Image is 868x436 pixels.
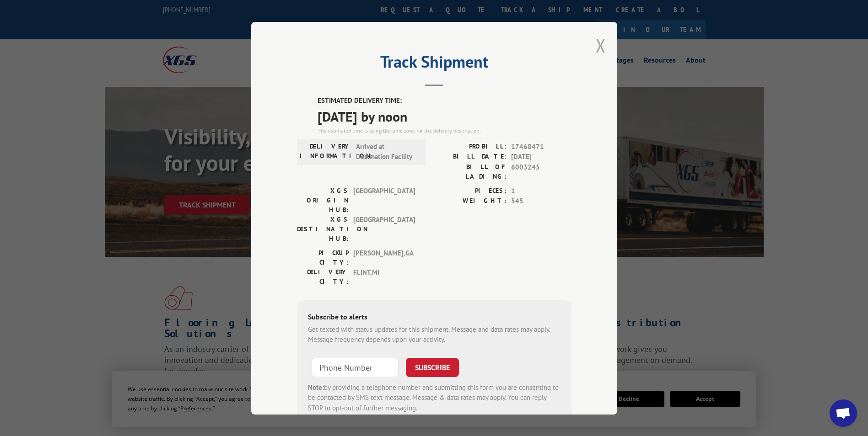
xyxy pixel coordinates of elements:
span: 17468471 [511,141,571,152]
div: Subscribe to alerts [308,311,561,324]
strong: Note: [308,383,324,391]
span: FLINT , MI [353,267,415,286]
label: DELIVERY INFORMATION: [300,141,351,162]
label: PICKUP CITY: [297,248,349,267]
div: The estimated time is using the time zone for the delivery destination. [318,126,571,134]
span: 1 [511,186,571,196]
span: [PERSON_NAME] , GA [353,248,415,267]
div: by providing a telephone number and submitting this form you are consenting to be contacted by SM... [308,382,561,413]
a: Open chat [830,399,857,427]
span: [GEOGRAPHIC_DATA] [353,186,415,214]
label: PIECES: [434,186,507,196]
label: BILL DATE: [434,152,507,162]
span: 545 [511,196,571,207]
label: PROBILL: [434,141,507,152]
input: Phone Number [312,357,399,377]
button: SUBSCRIBE [406,357,459,377]
label: ESTIMATED DELIVERY TIME: [318,96,571,106]
span: Arrived at Destination Facility [356,141,418,162]
span: [DATE] by noon [318,106,571,126]
span: [GEOGRAPHIC_DATA] [353,214,415,243]
span: [DATE] [511,152,571,162]
label: DELIVERY CITY: [297,267,349,286]
button: Close modal [596,33,606,58]
label: WEIGHT: [434,196,507,207]
div: Get texted with status updates for this shipment. Message and data rates may apply. Message frequ... [308,324,561,345]
label: XGS DESTINATION HUB: [297,214,349,243]
label: BILL OF LADING: [434,162,507,181]
h2: Track Shipment [297,55,571,73]
label: XGS ORIGIN HUB: [297,186,349,214]
span: 6003245 [511,162,571,181]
